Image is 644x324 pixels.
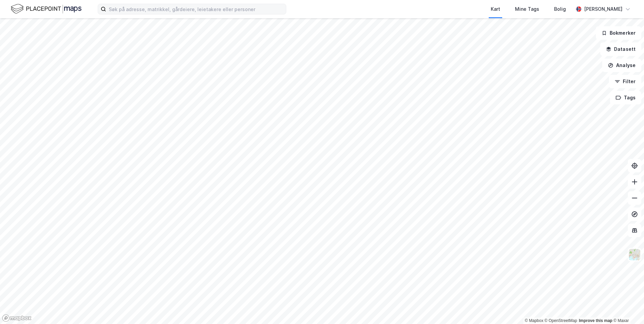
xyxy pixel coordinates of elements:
[491,5,500,13] div: Kart
[609,75,641,88] button: Filter
[628,248,641,261] img: Z
[579,318,612,323] a: Improve this map
[610,292,644,324] iframe: Chat Widget
[602,59,641,72] button: Analyse
[554,5,566,13] div: Bolig
[106,4,286,14] input: Søk på adresse, matrikkel, gårdeiere, leietakere eller personer
[545,318,577,323] a: OpenStreetMap
[11,3,82,15] img: logo.f888ab2527a4732fd821a326f86c7f29.svg
[600,42,641,56] button: Datasett
[525,318,543,323] a: Mapbox
[610,91,641,104] button: Tags
[515,5,539,13] div: Mine Tags
[584,5,622,13] div: [PERSON_NAME]
[2,314,32,322] a: Mapbox homepage
[596,26,641,40] button: Bokmerker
